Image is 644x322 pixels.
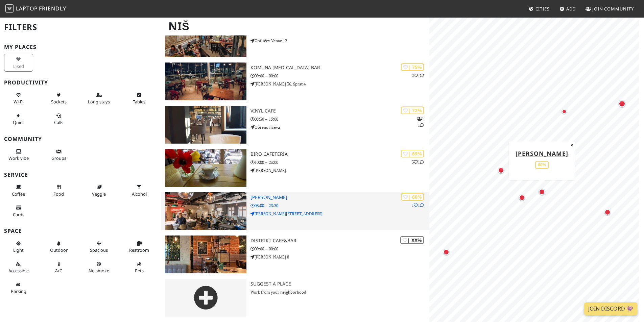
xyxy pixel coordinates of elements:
[401,63,424,71] div: | 75%
[85,181,114,199] button: Veggie
[165,106,246,144] img: Vinyl Cafe
[518,193,526,202] div: Map marker
[251,116,429,122] p: 08:30 – 15:00
[165,279,246,317] img: gray-place-d2bdb4477600e061c01bd816cc0f2ef0cfcb1ca9e3ad78868dd16fb2af073a21.png
[44,146,73,164] button: Groups
[12,191,25,197] span: Coffee
[497,166,505,175] div: Map marker
[412,159,424,165] p: 3 1
[50,247,68,253] span: Outdoor area
[516,149,568,157] a: [PERSON_NAME]
[251,81,429,87] p: [PERSON_NAME] 36, Sprat 4
[92,191,106,197] span: Veggie
[44,90,73,107] button: Sockets
[125,90,154,107] button: Tables
[16,5,38,12] span: Laptop
[401,193,424,201] div: | 60%
[4,172,157,178] h3: Service
[163,17,428,35] h1: Niš
[125,238,154,256] button: Restroom
[129,247,149,253] span: Restroom
[4,136,157,142] h3: Community
[538,188,546,196] div: Map marker
[53,191,64,197] span: Food
[251,281,429,287] h3: Suggest a Place
[161,149,429,187] a: Biro Cafeteria | 69% 31 Biro Cafeteria 10:00 – 23:00 [PERSON_NAME]
[135,268,144,274] span: Pet friendly
[4,181,33,199] button: Coffee
[85,258,114,276] button: No smoke
[4,258,33,276] button: Accessible
[13,212,24,218] span: Credit cards
[251,289,429,295] p: Work from your neighborhood
[4,79,157,86] h3: Productivity
[89,268,109,274] span: Smoke free
[44,258,73,276] button: A/C
[4,228,157,234] h3: Space
[54,119,63,125] span: Video/audio calls
[251,254,429,260] p: [PERSON_NAME] 8
[5,3,66,15] a: LaptopFriendly LaptopFriendly
[566,6,576,12] span: Add
[401,150,424,157] div: | 69%
[8,155,29,161] span: People working
[44,181,73,199] button: Food
[165,149,246,187] img: Biro Cafeteria
[4,279,33,297] button: Parking
[161,63,429,100] a: Komuna Gastro Bar | 75% 21 Komuna [MEDICAL_DATA] Bar 09:00 – 00:00 [PERSON_NAME] 36, Sprat 4
[39,5,66,12] span: Friendly
[4,90,33,107] button: Wi-Fi
[55,268,62,274] span: Air conditioned
[44,110,73,128] button: Calls
[4,146,33,164] button: Work vibe
[133,99,145,105] span: Work-friendly tables
[4,44,157,50] h3: My Places
[584,302,637,315] a: Join Discord 👾
[132,191,147,197] span: Alcohol
[535,6,550,12] span: Cities
[85,238,114,256] button: Spacious
[251,167,429,174] p: [PERSON_NAME]
[4,202,33,220] button: Cards
[535,161,549,169] div: 60%
[51,99,67,105] span: Power sockets
[592,6,634,12] span: Join Community
[44,238,73,256] button: Outdoor
[4,238,33,256] button: Light
[8,268,29,274] span: Accessible
[617,99,627,108] div: Map marker
[13,247,24,253] span: Natural light
[251,246,429,252] p: 09:00 – 00:00
[51,155,66,161] span: Group tables
[85,90,114,107] button: Long stays
[11,288,26,294] span: Parking
[442,248,451,256] div: Map marker
[251,202,429,209] p: 08:00 – 23:30
[526,3,552,15] a: Cities
[161,106,429,144] a: Vinyl Cafe | 72% 11 Vinyl Cafe 08:30 – 15:00 Obrenovićeva
[125,258,154,276] button: Pets
[557,3,579,15] a: Add
[4,110,33,128] button: Quiet
[5,4,14,13] img: LaptopFriendly
[161,236,429,273] a: Distrikt cafe&bar | XX% Distrikt cafe&bar 09:00 – 00:00 [PERSON_NAME] 8
[251,65,429,71] h3: Komuna [MEDICAL_DATA] Bar
[560,107,568,116] div: Map marker
[251,124,429,130] p: Obrenovićeva
[161,279,429,317] a: Suggest a Place Work from your neighborhood
[251,73,429,79] p: 09:00 – 00:00
[417,116,424,128] p: 1 1
[14,99,23,105] span: Stable Wi-Fi
[603,208,612,217] div: Map marker
[90,247,108,253] span: Spacious
[251,210,429,217] p: [PERSON_NAME][STREET_ADDRESS]
[165,63,246,100] img: Komuna Gastro Bar
[412,202,424,208] p: 1 1
[583,3,637,15] a: Join Community
[251,108,429,114] h3: Vinyl Cafe
[251,238,429,244] h3: Distrikt cafe&bar
[125,181,154,199] button: Alcohol
[401,106,424,114] div: | 72%
[569,141,575,149] button: Close popup
[165,192,246,230] img: Kafeterija Niš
